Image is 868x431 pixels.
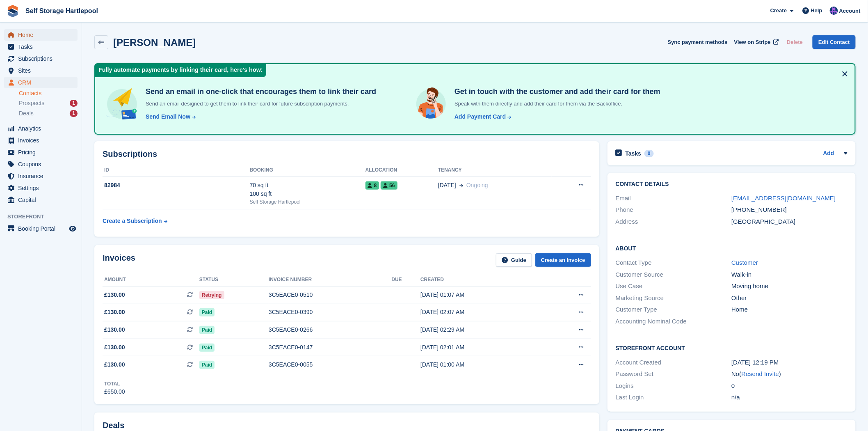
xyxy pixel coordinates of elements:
h2: Contact Details [616,181,847,188]
div: Total [104,380,125,387]
div: Customer Source [616,270,732,280]
h2: Deals [103,421,124,430]
button: Sync payment methods [668,35,728,49]
a: menu [4,77,78,88]
a: menu [4,223,78,234]
th: Amount [103,273,199,287]
span: Home [18,29,67,41]
div: 1 [70,100,78,107]
div: Create a Subscription [103,217,162,225]
div: 3C5EACE0-0510 [269,291,391,299]
p: Send an email designed to get them to link their card for future subscription payments. [142,100,376,108]
div: Logins [616,381,732,391]
a: menu [4,65,78,76]
div: Password Set [616,369,732,379]
div: Accounting Nominal Code [616,317,732,326]
span: Paid [199,326,215,334]
span: [DATE] [438,181,456,190]
a: menu [4,29,78,41]
th: Booking [250,164,365,177]
span: Insurance [18,170,67,182]
span: Subscriptions [18,53,67,64]
div: Fully automate payments by linking their card, here's how: [95,64,266,77]
span: Storefront [7,213,82,221]
a: [EMAIL_ADDRESS][DOMAIN_NAME] [731,195,836,202]
span: Prospects [19,99,44,107]
a: View on Stripe [731,35,781,49]
a: Add [823,149,834,158]
div: Send Email Now [146,112,190,121]
div: [DATE] 02:01 AM [420,343,543,352]
a: Edit Contact [813,35,856,49]
h4: Send an email in one-click that encourages them to link their card [142,87,376,96]
div: Self Storage Hartlepool [250,198,365,206]
div: Address [616,217,732,227]
a: menu [4,158,78,170]
span: Booking Portal [18,223,67,234]
div: [DATE] 01:07 AM [420,291,543,299]
span: £130.00 [104,360,125,369]
a: Contacts [19,89,78,97]
img: send-email-b5881ef4c8f827a638e46e229e590028c7e36e3a6c99d2365469aff88783de13.svg [105,87,139,121]
a: Create an Invoice [535,253,591,267]
div: 3C5EACE0-0390 [269,308,391,316]
div: Last Login [616,393,732,402]
h2: Tasks [626,150,642,157]
th: ID [103,164,250,177]
h2: [PERSON_NAME] [113,37,196,48]
h2: Invoices [103,253,135,267]
div: [DATE] 01:00 AM [420,360,543,369]
div: £650.00 [104,387,125,396]
div: Email [616,194,732,203]
div: [DATE] 02:29 AM [420,326,543,334]
span: £130.00 [104,326,125,334]
a: Add Payment Card [451,112,512,121]
span: Tasks [18,41,67,53]
span: ( ) [740,370,781,377]
span: 56 [381,181,397,190]
img: stora-icon-8386f47178a22dfd0bd8f6a31ec36ba5ce8667c1dd55bd0f319d3a0aa187defe.svg [7,5,19,17]
span: Deals [19,110,34,117]
button: Delete [783,35,806,49]
div: 3C5EACE0-0147 [269,343,391,352]
p: Speak with them directly and add their card for them via the Backoffice. [451,100,660,108]
a: Self Storage Hartlepool [22,4,101,18]
div: Phone [616,205,732,215]
div: Other [731,293,847,303]
span: £130.00 [104,308,125,316]
div: [GEOGRAPHIC_DATA] [731,217,847,227]
div: Contact Type [616,258,732,268]
th: Due [392,273,421,287]
div: 82984 [103,181,250,190]
div: n/a [731,393,847,402]
div: 0 [731,381,847,391]
a: Customer [731,259,758,266]
h2: Subscriptions [103,149,591,159]
div: [DATE] 12:19 PM [731,358,847,367]
a: menu [4,53,78,64]
div: 3C5EACE0-0055 [269,360,391,369]
a: menu [4,182,78,194]
span: Invoices [18,135,67,146]
div: [PHONE_NUMBER] [731,205,847,215]
span: Help [811,7,822,15]
img: get-in-touch-e3e95b6451f4e49772a6039d3abdde126589d6f45a760754adfa51be33bf0f70.svg [414,87,448,121]
a: Deals 1 [19,109,78,118]
div: Home [731,305,847,314]
div: 70 sq ft 100 sq ft [250,181,365,198]
span: £130.00 [104,343,125,352]
a: menu [4,123,78,134]
h2: About [616,244,847,252]
div: Use Case [616,282,732,291]
span: Settings [18,182,67,194]
div: 1 [70,110,78,117]
a: Create a Subscription [103,213,167,229]
img: Sean Wood [830,7,838,15]
span: Account [839,7,861,15]
a: Preview store [68,224,78,234]
span: Coupons [18,158,67,170]
span: Analytics [18,123,67,134]
th: Allocation [365,164,438,177]
span: Ongoing [466,182,488,188]
th: Tenancy [438,164,552,177]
